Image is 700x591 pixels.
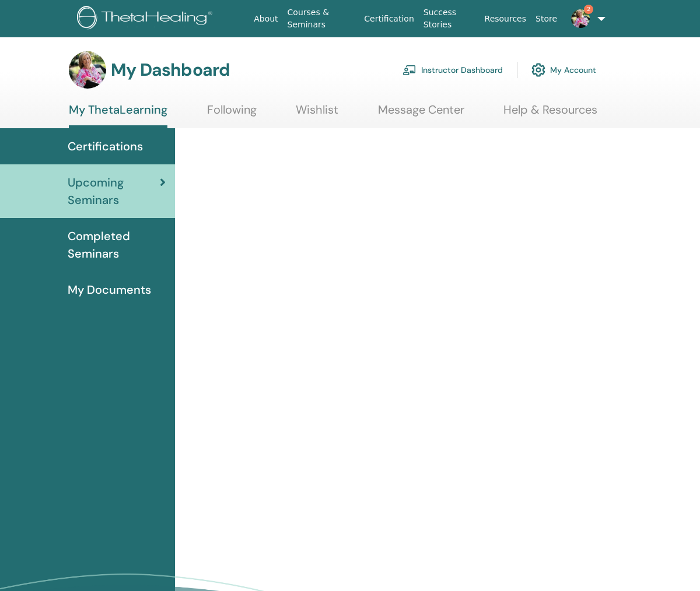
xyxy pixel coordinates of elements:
a: Wishlist [296,103,338,125]
a: Courses & Seminars [283,2,360,36]
a: Store [531,8,562,30]
img: default.jpg [69,51,106,89]
a: About [249,8,282,30]
img: cog.svg [531,60,545,80]
a: Resources [480,8,531,30]
a: Following [207,103,257,125]
a: Certification [359,8,418,30]
a: My ThetaLearning [69,103,167,128]
h3: My Dashboard [111,59,230,80]
span: Certifications [68,138,143,155]
a: Success Stories [419,2,480,36]
a: Instructor Dashboard [402,57,503,83]
img: logo.png [77,6,216,32]
span: Upcoming Seminars [68,174,160,209]
span: 2 [584,5,593,14]
img: default.jpg [571,9,590,28]
a: Help & Resources [503,103,597,125]
a: Message Center [378,103,464,125]
a: My Account [531,57,596,83]
img: chalkboard-teacher.svg [402,65,416,75]
span: My Documents [68,281,151,298]
span: Completed Seminars [68,227,166,262]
